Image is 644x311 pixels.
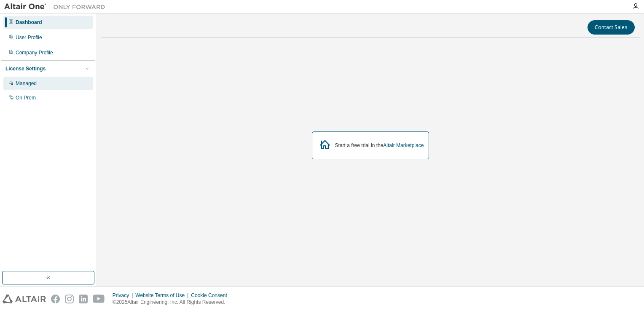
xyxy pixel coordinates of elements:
div: User Profile [16,34,42,41]
img: instagram.svg [65,295,74,303]
a: Altair Marketplace [383,142,424,148]
img: linkedin.svg [79,295,88,303]
img: altair_logo.svg [3,295,46,303]
div: Start a free trial in the [335,142,424,149]
div: License Settings [5,65,46,72]
div: Managed [16,80,37,87]
div: Dashboard [16,19,42,26]
div: Website Terms of Use [135,292,191,299]
div: Privacy [113,292,135,299]
div: Company Profile [16,49,53,56]
button: Contact Sales [588,20,635,35]
p: © 2025 Altair Engineering, Inc. All Rights Reserved. [113,299,232,306]
img: youtube.svg [93,295,105,303]
img: facebook.svg [51,295,60,303]
div: On Prem [16,94,36,101]
div: Cookie Consent [191,292,232,299]
img: Altair One [4,3,110,11]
